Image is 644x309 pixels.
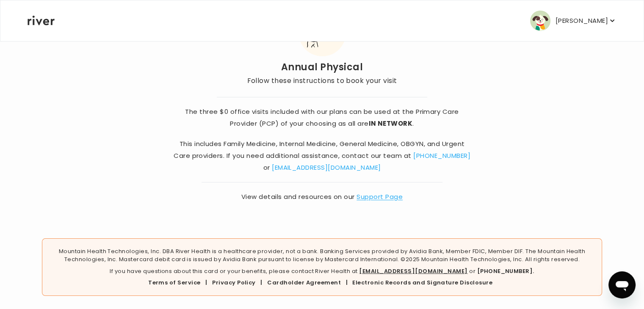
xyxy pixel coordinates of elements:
[49,247,595,264] p: Mountain Health Technologies, Inc. DBA River Health is a healthcare provider, not a bank. Banking...
[413,151,470,160] a: [PHONE_NUMBER]
[368,119,412,128] strong: IN NETWORK
[247,75,397,87] p: Follow these instructions to book your visit
[530,11,616,31] button: user avatar[PERSON_NAME]
[171,191,472,203] span: View details and resources on our
[530,11,550,31] img: user avatar
[357,192,403,201] a: Support Page
[49,279,595,287] div: | | |
[212,279,256,287] a: Privacy Policy
[148,279,201,287] a: Terms of Service
[49,267,595,276] p: If you have questions about this card or your benefits, please contact River Health at or
[608,271,636,298] iframe: Button to launch messaging window
[272,163,381,172] a: [EMAIL_ADDRESS][DOMAIN_NAME]
[267,279,341,287] a: Cardholder Agreement
[352,279,492,287] a: Electronic Records and Signature Disclosure
[171,138,472,174] p: This includes Family Medicine, Internal Medicine, General Medicine, OBGYN, and Urgent Care provid...
[171,106,472,130] p: The three $0 office visits included with our plans can be used at the Primary Care Provider (PCP)...
[247,61,397,73] h2: Annual Physical
[359,267,467,275] a: [EMAIL_ADDRESS][DOMAIN_NAME]
[556,15,608,27] p: [PERSON_NAME]
[477,267,534,275] a: [PHONE_NUMBER].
